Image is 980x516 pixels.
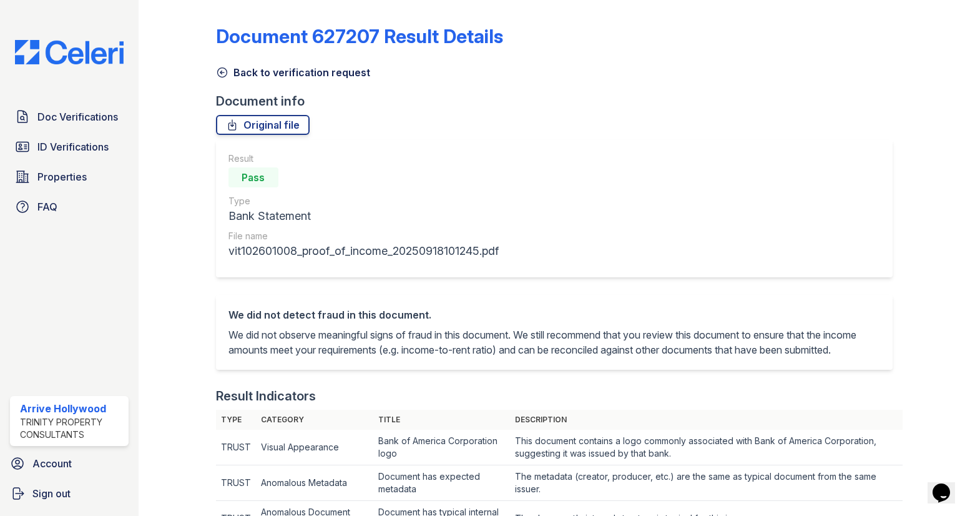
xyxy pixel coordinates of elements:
span: Properties [37,169,87,184]
td: TRUST [216,430,256,465]
img: CE_Logo_Blue-a8612792a0a2168367f1c8372b55b34899dd931a85d93a1a3d3e32e68fde9ad4.png [5,40,134,64]
td: Document has expected metadata [373,465,510,501]
td: Bank of America Corporation logo [373,430,510,465]
div: Bank Statement [228,207,499,225]
span: FAQ [37,199,57,214]
div: Document info [216,92,903,110]
div: Result Indicators [216,387,316,405]
p: We did not observe meaningful signs of fraud in this document. We still recommend that you review... [228,327,881,357]
td: The metadata (creator, producer, etc.) are the same as typical document from the same issuer. [510,465,903,501]
div: Trinity Property Consultants [20,416,124,441]
iframe: chat widget [928,466,968,504]
a: Doc Verifications [10,104,129,129]
span: Doc Verifications [37,109,118,124]
a: ID Verifications [10,134,129,159]
a: Account [5,451,134,476]
th: Title [373,410,510,430]
span: Account [32,456,72,471]
div: vit102601008_proof_of_income_20250918101245.pdf [228,242,499,260]
div: Pass [228,167,278,187]
div: Type [228,195,499,207]
th: Type [216,410,256,430]
a: Document 627207 Result Details [216,25,503,47]
a: Original file [216,115,310,135]
div: We did not detect fraud in this document. [228,307,881,322]
td: This document contains a logo commonly associated with Bank of America Corporation, suggesting it... [510,430,903,465]
div: File name [228,230,499,242]
span: ID Verifications [37,139,109,154]
a: FAQ [10,194,129,219]
td: Visual Appearance [256,430,373,465]
th: Description [510,410,903,430]
a: Properties [10,164,129,189]
td: TRUST [216,465,256,501]
div: Arrive Hollywood [20,401,124,416]
a: Sign out [5,481,134,506]
div: Result [228,152,499,165]
th: Category [256,410,373,430]
td: Anomalous Metadata [256,465,373,501]
span: Sign out [32,486,71,501]
a: Back to verification request [216,65,370,80]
